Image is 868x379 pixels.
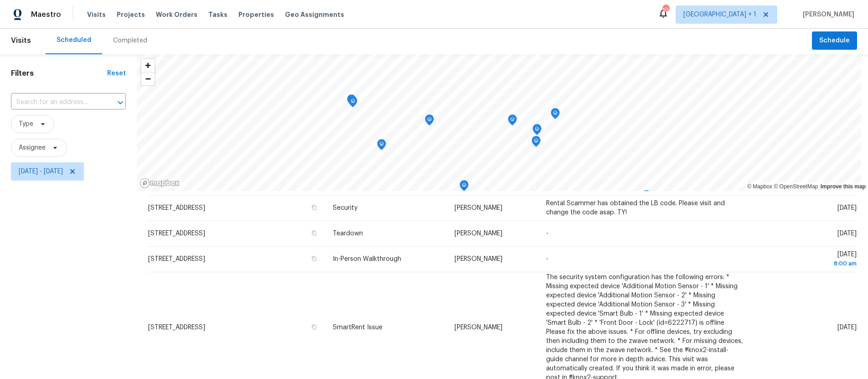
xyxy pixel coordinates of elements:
span: Rental Scammer has obtained the LB code. Please visit and change the code asap. TY! [546,200,725,216]
a: Improve this map [821,183,866,190]
span: [PERSON_NAME] [799,10,854,19]
span: [STREET_ADDRESS] [148,230,205,237]
button: Zoom in [141,59,155,72]
span: [STREET_ADDRESS] [148,205,205,211]
div: Reset [107,69,126,78]
div: Map marker [508,114,517,129]
span: [PERSON_NAME] [455,230,502,237]
span: Visits [87,10,106,19]
button: Schedule [812,31,857,50]
span: Type [19,119,33,129]
span: [DATE] [837,324,857,331]
input: Search for an address... [11,95,100,109]
button: Zoom out [141,72,155,85]
span: In-Person Walkthrough [333,256,401,262]
span: [STREET_ADDRESS] [148,256,205,262]
span: Tasks [208,11,227,18]
div: Map marker [425,114,434,129]
span: [DATE] [837,205,857,211]
span: [DATE] - [DATE] [19,167,63,176]
span: Properties [238,10,274,19]
span: [DATE] [837,230,857,237]
div: 8:00 am [759,259,857,268]
span: [PERSON_NAME] [455,256,502,262]
span: Visits [11,31,31,51]
span: Schedule [819,35,850,47]
span: Zoom out [141,73,155,85]
button: Copy Address [310,229,318,237]
span: Geo Assignments [285,10,344,19]
span: [GEOGRAPHIC_DATA] + 1 [683,10,756,19]
span: Security [333,205,357,211]
div: Map marker [532,136,541,150]
span: Work Orders [156,10,197,19]
button: Open [114,96,127,109]
div: 10 [662,5,669,15]
div: Map marker [460,180,469,194]
span: - [546,256,548,262]
span: Assignee [19,143,46,152]
button: Copy Address [310,323,318,331]
a: OpenStreetMap [774,183,818,190]
canvas: Map [137,54,861,191]
div: Map marker [551,108,560,122]
div: Map marker [642,190,651,204]
div: Completed [113,36,147,45]
div: Scheduled [57,36,91,45]
span: [STREET_ADDRESS] [148,324,205,331]
div: Map marker [348,96,357,110]
span: - [546,230,548,237]
div: Map marker [532,124,542,138]
span: Projects [117,10,145,19]
span: [PERSON_NAME] [455,205,502,211]
a: Mapbox homepage [139,178,180,188]
div: Map marker [377,139,386,153]
h1: Filters [11,69,107,78]
span: [DATE] [759,251,857,268]
span: Maestro [31,10,61,19]
button: Copy Address [310,254,318,263]
span: SmartRent Issue [333,324,382,331]
a: Mapbox [747,183,772,190]
div: Map marker [347,94,356,109]
button: Copy Address [310,203,318,212]
span: [PERSON_NAME] [455,324,502,331]
span: Teardown [333,230,363,237]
